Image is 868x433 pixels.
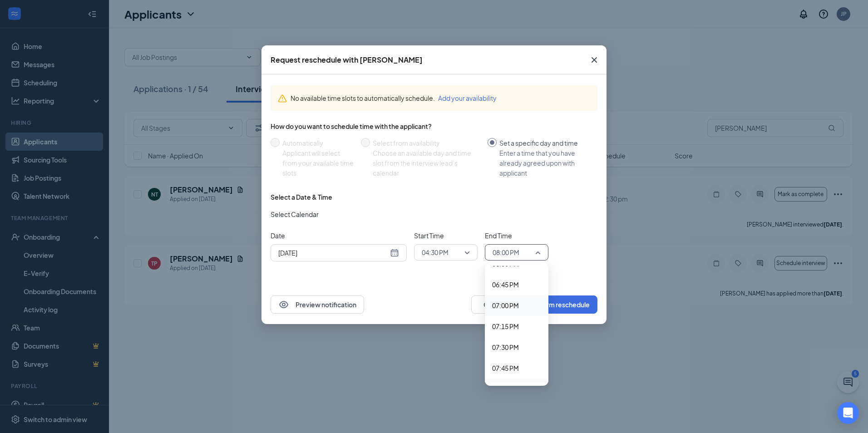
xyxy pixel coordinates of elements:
button: Add your availability [438,93,497,103]
span: 07:45 PM [492,363,519,373]
div: No available time slots to automatically schedule. [291,93,590,103]
svg: Cross [589,54,600,65]
span: 07:30 PM [492,342,519,352]
div: Automatically [282,138,354,148]
span: End Time [485,231,548,241]
span: Select Calendar [271,209,319,219]
input: Sep 22, 2025 [278,248,388,258]
div: Enter a time that you have already agreed upon with applicant [499,148,590,178]
div: Select a Date & Time [271,192,332,202]
svg: Eye [278,299,289,310]
div: Set a specific day and time [499,138,590,148]
div: Applicant will select from your available time slots [282,148,354,178]
button: Confirm reschedule [522,295,597,314]
svg: Warning [278,94,287,103]
div: Choose an available day and time slot from the interview lead’s calendar [373,148,480,178]
span: Date [271,231,407,241]
button: Close [582,45,607,74]
span: 07:00 PM [492,300,519,310]
span: 04:30 PM [422,246,449,259]
button: EyePreview notification [271,295,364,314]
div: Request reschedule with [PERSON_NAME] [271,55,423,65]
button: Cancel [471,295,517,314]
span: 08:00 PM [493,246,519,259]
span: 07:15 PM [492,321,519,331]
span: Start Time [414,231,478,241]
span: 06:45 PM [492,280,519,290]
div: Open Intercom Messenger [837,402,859,424]
div: How do you want to schedule time with the applicant? [271,122,597,131]
div: Select from availability [373,138,480,148]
